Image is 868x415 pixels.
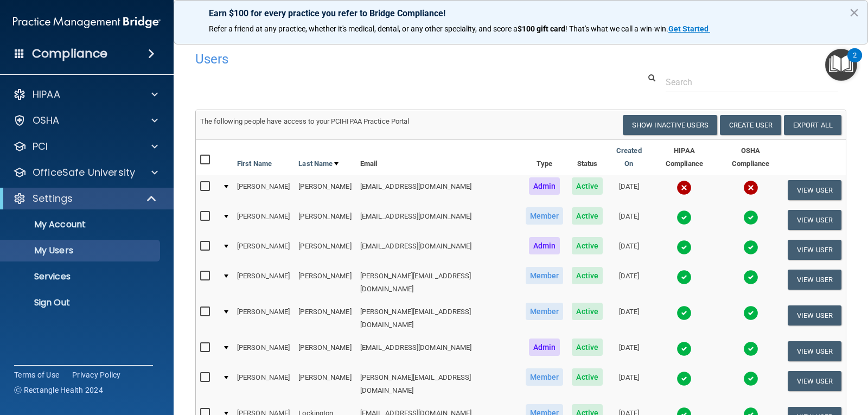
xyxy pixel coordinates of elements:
[607,336,651,366] td: [DATE]
[526,303,564,320] span: Member
[526,267,564,284] span: Member
[200,117,410,125] span: The following people have access to your PCIHIPAA Practice Portal
[237,157,272,170] a: First Name
[572,368,603,386] span: Active
[788,180,841,200] button: View User
[195,52,569,66] h4: Users
[676,341,692,356] img: tick.e7d51cea.svg
[14,385,103,395] span: Ⓒ Rectangle Health 2024
[743,210,758,225] img: tick.e7d51cea.svg
[32,46,107,61] h4: Compliance
[676,305,692,321] img: tick.e7d51cea.svg
[526,368,564,386] span: Member
[572,267,603,284] span: Active
[788,210,841,230] button: View User
[294,265,355,301] td: [PERSON_NAME]
[718,140,783,175] th: OSHA Compliance
[676,270,692,285] img: tick.e7d51cea.svg
[294,205,355,235] td: [PERSON_NAME]
[676,371,692,386] img: tick.e7d51cea.svg
[788,270,841,290] button: View User
[518,24,565,33] strong: $100 gift card
[14,369,59,380] a: Terms of Use
[611,144,647,170] a: Created On
[743,371,758,386] img: tick.e7d51cea.svg
[356,175,521,205] td: [EMAIL_ADDRESS][DOMAIN_NAME]
[743,305,758,321] img: tick.e7d51cea.svg
[356,205,521,235] td: [EMAIL_ADDRESS][DOMAIN_NAME]
[13,140,158,153] a: PCI
[356,235,521,265] td: [EMAIL_ADDRESS][DOMAIN_NAME]
[33,140,48,153] p: PCI
[209,8,833,18] p: Earn $100 for every practice you refer to Bridge Compliance!
[7,271,155,282] p: Services
[13,11,161,33] img: PMB logo
[356,301,521,336] td: [PERSON_NAME][EMAIL_ADDRESS][DOMAIN_NAME]
[607,175,651,205] td: [DATE]
[607,235,651,265] td: [DATE]
[572,207,603,225] span: Active
[572,303,603,320] span: Active
[33,88,60,101] p: HIPAA
[668,24,710,33] a: Get Started
[788,341,841,361] button: View User
[526,207,564,225] span: Member
[825,49,857,81] button: Open Resource Center, 2 new notifications
[529,237,560,254] span: Admin
[607,265,651,301] td: [DATE]
[623,115,717,135] button: Show Inactive Users
[72,369,121,380] a: Privacy Policy
[788,305,841,325] button: View User
[7,219,155,230] p: My Account
[529,177,560,195] span: Admin
[676,210,692,225] img: tick.e7d51cea.svg
[13,88,158,101] a: HIPAA
[298,157,339,170] a: Last Name
[572,237,603,254] span: Active
[233,235,294,265] td: [PERSON_NAME]
[668,24,709,33] strong: Get Started
[743,240,758,255] img: tick.e7d51cea.svg
[743,270,758,285] img: tick.e7d51cea.svg
[13,114,158,127] a: OSHA
[676,180,692,195] img: cross.ca9f0e7f.svg
[294,175,355,205] td: [PERSON_NAME]
[607,366,651,402] td: [DATE]
[7,297,155,308] p: Sign Out
[356,140,521,175] th: Email
[853,55,857,69] div: 2
[572,177,603,195] span: Active
[788,240,841,260] button: View User
[356,265,521,301] td: [PERSON_NAME][EMAIL_ADDRESS][DOMAIN_NAME]
[849,4,859,21] button: Close
[529,339,560,356] span: Admin
[356,366,521,402] td: [PERSON_NAME][EMAIL_ADDRESS][DOMAIN_NAME]
[233,301,294,336] td: [PERSON_NAME]
[13,192,157,205] a: Settings
[784,115,841,135] a: Export All
[233,366,294,402] td: [PERSON_NAME]
[7,245,155,256] p: My Users
[720,115,781,135] button: Create User
[233,205,294,235] td: [PERSON_NAME]
[294,366,355,402] td: [PERSON_NAME]
[233,336,294,366] td: [PERSON_NAME]
[743,180,758,195] img: cross.ca9f0e7f.svg
[33,114,60,127] p: OSHA
[521,140,568,175] th: Type
[294,235,355,265] td: [PERSON_NAME]
[565,24,668,33] span: ! That's what we call a win-win.
[294,301,355,336] td: [PERSON_NAME]
[788,371,841,391] button: View User
[676,240,692,255] img: tick.e7d51cea.svg
[607,205,651,235] td: [DATE]
[33,192,73,205] p: Settings
[666,72,838,92] input: Search
[567,140,607,175] th: Status
[356,336,521,366] td: [EMAIL_ADDRESS][DOMAIN_NAME]
[607,301,651,336] td: [DATE]
[572,339,603,356] span: Active
[294,336,355,366] td: [PERSON_NAME]
[33,166,135,179] p: OfficeSafe University
[651,140,718,175] th: HIPAA Compliance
